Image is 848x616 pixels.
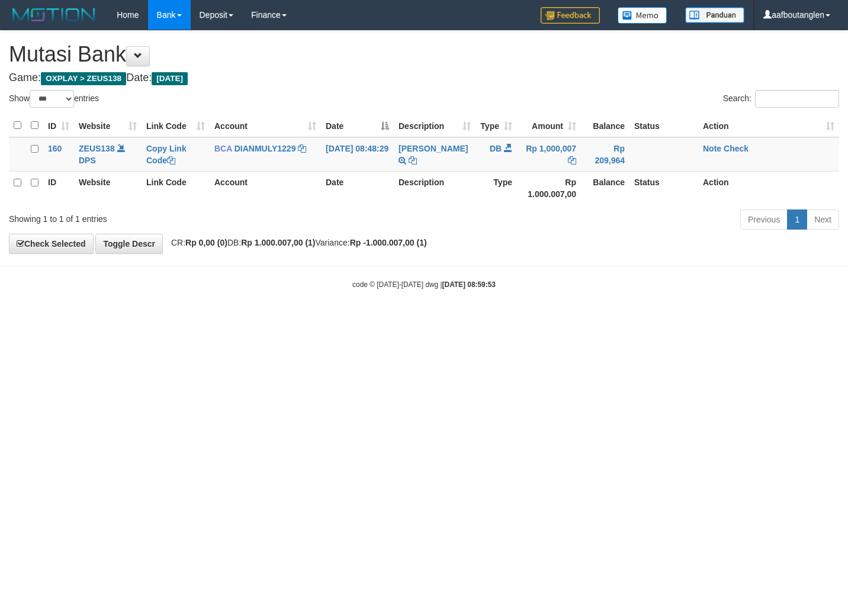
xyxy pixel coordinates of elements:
[48,144,62,153] span: 160
[723,90,839,108] label: Search:
[476,114,517,137] th: Type: activate to sort column ascending
[352,280,496,289] small: code © [DATE]-[DATE] dwg |
[74,171,142,205] th: Website
[30,90,74,108] select: Showentries
[9,208,345,225] div: Showing 1 to 1 of 1 entries
[629,114,698,137] th: Status
[517,137,581,172] td: Rp 1,000,007
[755,90,839,108] input: Search:
[476,171,517,205] th: Type
[152,72,188,85] span: [DATE]
[442,280,496,289] strong: [DATE] 08:59:53
[618,7,667,24] img: Button%20Memo.svg
[787,209,807,230] a: 1
[394,171,476,205] th: Description
[9,234,94,254] a: Check Selected
[210,114,321,137] th: Account: activate to sort column ascending
[394,114,476,137] th: Description: activate to sort column ascending
[581,137,629,172] td: Rp 209,964
[490,144,502,153] span: DB
[399,144,468,153] a: [PERSON_NAME]
[95,234,163,254] a: Toggle Descr
[321,137,394,172] td: [DATE] 08:48:29
[142,171,210,205] th: Link Code
[350,238,427,247] strong: Rp -1.000.007,00 (1)
[241,238,315,247] strong: Rp 1.000.007,00 (1)
[698,171,839,205] th: Action
[41,72,126,85] span: OXPLAY > ZEUS138
[517,114,581,137] th: Amount: activate to sort column ascending
[235,144,296,153] a: DIANMULY1229
[685,7,744,23] img: panduan.png
[79,144,115,153] a: ZEUS138
[724,144,749,153] a: Check
[581,114,629,137] th: Balance
[142,114,210,137] th: Link Code: activate to sort column ascending
[409,156,417,165] a: Copy SADAM HAPIPI to clipboard
[185,238,227,247] strong: Rp 0,00 (0)
[146,144,187,165] a: Copy Link Code
[740,209,788,230] a: Previous
[321,171,394,205] th: Date
[568,156,576,165] a: Copy Rp 1,000,007 to clipboard
[703,144,721,153] a: Note
[517,171,581,205] th: Rp 1.000.007,00
[9,72,839,84] h4: Game: Date:
[698,114,839,137] th: Action: activate to sort column ascending
[165,238,427,247] span: CR: DB: Variance:
[321,114,394,137] th: Date: activate to sort column descending
[807,209,839,230] a: Next
[541,7,600,24] img: Feedback.jpg
[74,137,142,172] td: DPS
[9,6,99,24] img: MOTION_logo.png
[43,114,74,137] th: ID: activate to sort column ascending
[74,114,142,137] th: Website: activate to sort column ascending
[214,144,232,153] span: BCA
[298,144,306,153] a: Copy DIANMULY1229 to clipboard
[43,171,74,205] th: ID
[9,43,839,66] h1: Mutasi Bank
[9,90,99,108] label: Show entries
[210,171,321,205] th: Account
[629,171,698,205] th: Status
[581,171,629,205] th: Balance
